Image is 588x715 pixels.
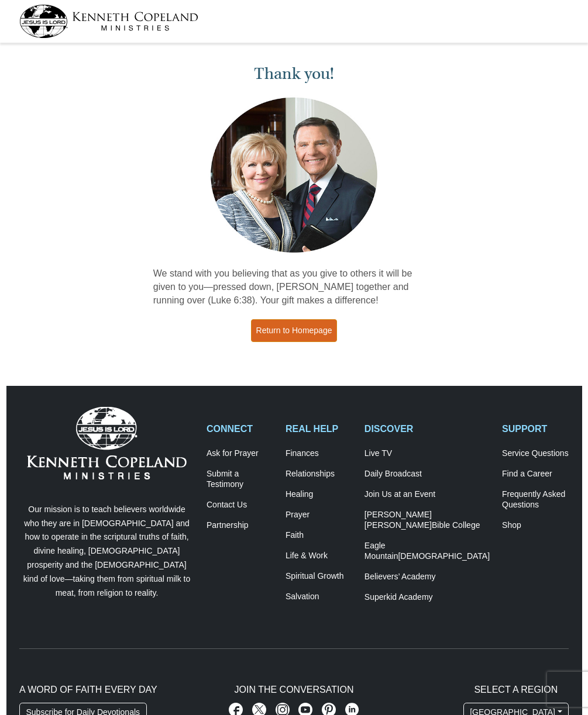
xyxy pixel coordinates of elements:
[153,267,435,308] p: We stand with you believing that as you give to others it will be given to you—pressed down, [PER...
[208,95,380,255] img: Kenneth and Gloria
[153,64,435,84] h1: Thank you!
[365,448,490,459] a: Live TV
[286,551,352,561] a: Life & Work
[502,520,569,531] a: Shop
[398,551,490,561] span: [DEMOGRAPHIC_DATA]
[286,510,352,520] a: Prayer
[207,520,273,531] a: Partnership
[502,489,569,510] a: Frequently AskedQuestions
[502,423,569,434] h2: SUPPORT
[365,572,490,582] a: Believers’ Academy
[365,592,490,603] a: Superkid Academy
[207,448,273,459] a: Ask for Prayer
[432,520,480,530] span: Bible College
[286,469,352,479] a: Relationships
[365,469,490,479] a: Daily Broadcast
[207,500,273,510] a: Contact Us
[286,571,352,582] a: Spiritual Growth
[207,423,273,434] h2: CONNECT
[463,684,569,695] h2: Select A Region
[251,319,338,342] a: Return to Homepage
[365,489,490,500] a: Join Us at an Event
[365,423,490,434] h2: DISCOVER
[286,592,352,602] a: Salvation
[365,541,490,562] a: Eagle Mountain[DEMOGRAPHIC_DATA]
[502,469,569,479] a: Find a Career
[286,423,352,434] h2: REAL HELP
[502,448,569,459] a: Service Questions
[19,5,198,38] img: kcm-header-logo.svg
[27,407,187,479] img: Kenneth Copeland Ministries
[365,510,490,531] a: [PERSON_NAME] [PERSON_NAME]Bible College
[19,685,157,695] span: A Word of Faith Every Day
[286,530,352,541] a: Faith
[20,503,193,600] p: Our mission is to teach believers worldwide who they are in [DEMOGRAPHIC_DATA] and how to operate...
[286,448,352,459] a: Finances
[207,684,381,695] h2: Join The Conversation
[207,469,273,490] a: Submit a Testimony
[286,489,352,500] a: Healing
